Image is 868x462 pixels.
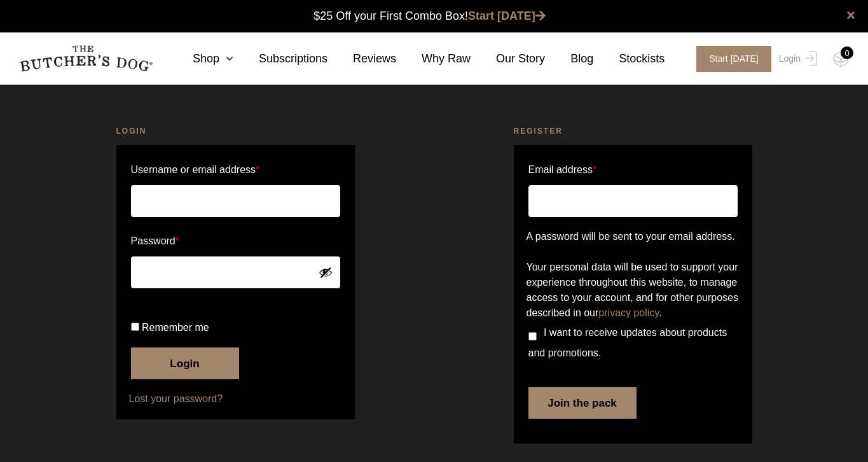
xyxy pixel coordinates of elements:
[142,322,209,333] span: Remember me
[528,387,637,419] button: Join the pack
[131,160,340,180] label: Username or email address
[528,160,597,180] label: Email address
[131,323,139,331] input: Remember me
[841,46,853,59] div: 0
[776,46,817,72] a: Login
[131,347,239,379] button: Login
[528,332,537,340] input: I want to receive updates about products and promotions.
[593,50,665,67] a: Stockists
[527,229,740,244] p: A password will be sent to your email address.
[167,50,233,67] a: Shop
[527,260,740,321] p: Your personal data will be used to support your experience throughout this website, to manage acc...
[833,51,849,67] img: TBD_Cart-Empty.png
[116,125,355,137] h2: Login
[131,231,340,251] label: Password
[129,391,342,407] a: Lost your password?
[319,265,333,279] button: Show password
[846,8,855,23] a: close
[696,46,771,72] span: Start [DATE]
[468,10,546,22] a: Start [DATE]
[528,327,727,358] span: I want to receive updates about products and promotions.
[514,125,752,137] h2: Register
[233,50,327,67] a: Subscriptions
[545,50,593,67] a: Blog
[471,50,545,67] a: Our Story
[396,50,471,67] a: Why Raw
[598,307,659,318] a: privacy policy
[327,50,396,67] a: Reviews
[684,46,776,72] a: Start [DATE]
